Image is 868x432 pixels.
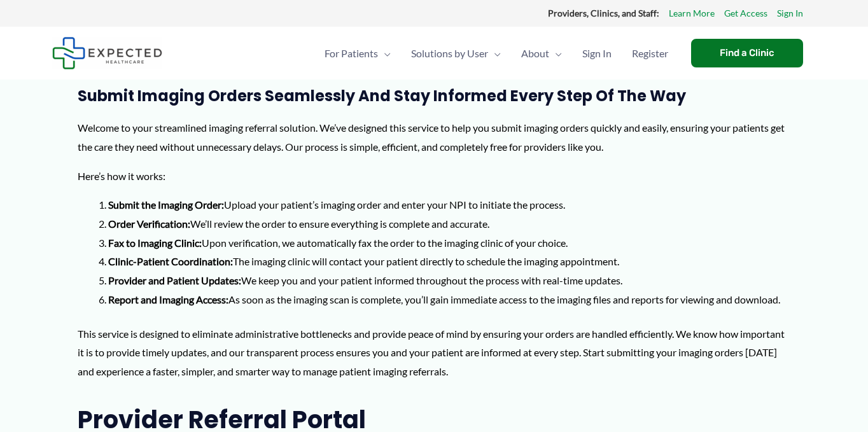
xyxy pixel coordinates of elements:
[549,31,562,76] span: Menu Toggle
[511,31,572,76] a: AboutMenu Toggle
[691,39,803,67] a: Find a Clinic
[548,8,659,18] strong: Providers, Clinics, and Staff:
[108,218,190,230] strong: Order Verification:
[108,214,790,233] li: We’ll review the order to ensure everything is complete and accurate.
[669,5,715,22] a: Learn More
[78,324,790,381] p: This service is designed to eliminate administrative bottlenecks and provide peace of mind by ens...
[401,31,511,76] a: Solutions by UserMenu Toggle
[108,255,233,267] strong: Clinic-Patient Coordination:
[108,274,241,286] strong: Provider and Patient Updates:
[108,252,790,271] li: The imaging clinic will contact your patient directly to schedule the imaging appointment.
[108,271,790,290] li: We keep you and your patient informed throughout the process with real-time updates.
[488,31,501,76] span: Menu Toggle
[108,233,790,253] li: Upon verification, we automatically fax the order to the imaging clinic of your choice.
[724,5,767,22] a: Get Access
[632,31,668,76] span: Register
[521,31,549,76] span: About
[582,31,612,76] span: Sign In
[314,31,401,76] a: For PatientsMenu Toggle
[622,31,678,76] a: Register
[777,5,803,22] a: Sign In
[78,167,790,186] p: Here’s how it works:
[325,31,378,76] span: For Patients
[108,199,224,211] strong: Submit the Imaging Order:
[108,195,790,214] li: Upload your patient’s imaging order and enter your NPI to initiate the process.
[314,31,678,76] nav: Primary Site Navigation
[78,118,790,156] p: Welcome to your streamlined imaging referral solution. We’ve designed this service to help you su...
[52,37,162,69] img: Expected Healthcare Logo - side, dark font, small
[572,31,622,76] a: Sign In
[108,290,790,309] li: As soon as the imaging scan is complete, you’ll gain immediate access to the imaging files and re...
[78,86,790,106] h3: Submit Imaging Orders Seamlessly and Stay Informed Every Step of the Way
[378,31,391,76] span: Menu Toggle
[411,31,488,76] span: Solutions by User
[108,237,202,249] strong: Fax to Imaging Clinic:
[108,293,228,305] strong: Report and Imaging Access:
